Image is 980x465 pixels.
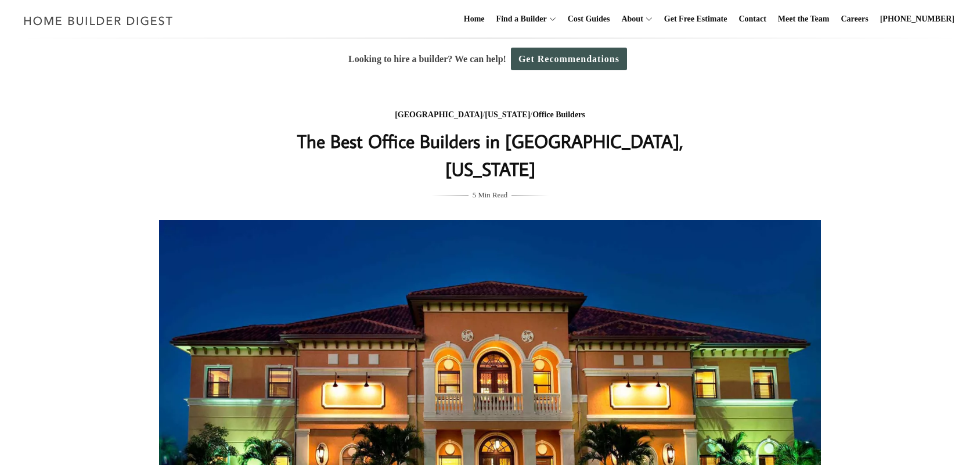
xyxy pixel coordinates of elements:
[258,108,722,122] div: / /
[19,9,178,32] img: Home Builder Digest
[837,1,873,38] a: Careers
[773,1,834,38] a: Meet the Team
[511,48,627,70] a: Get Recommendations
[258,127,722,183] h1: The Best Office Builders in [GEOGRAPHIC_DATA], [US_STATE]
[532,110,585,119] a: Office Builders
[563,1,615,38] a: Cost Guides
[473,189,507,201] span: 5 Min Read
[395,110,482,119] a: [GEOGRAPHIC_DATA]
[485,110,530,119] a: [US_STATE]
[734,1,770,38] a: Contact
[660,1,732,38] a: Get Free Estimate
[617,1,643,38] a: About
[875,1,959,38] a: [PHONE_NUMBER]
[492,1,547,38] a: Find a Builder
[459,1,489,38] a: Home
